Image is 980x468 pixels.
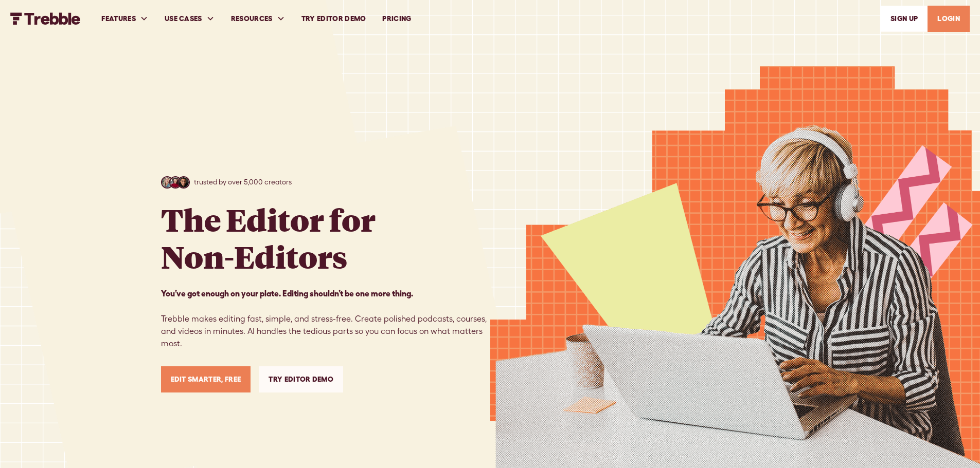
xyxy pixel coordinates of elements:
[10,12,81,25] a: home
[161,366,251,392] a: Edit Smarter, Free
[161,287,490,350] p: Trebble makes editing fast, simple, and stress-free. Create polished podcasts, courses, and video...
[881,6,928,32] a: SIGn UP
[231,13,273,24] div: RESOURCES
[374,1,419,36] a: PRICING
[161,289,413,298] strong: You’ve got enough on your plate. Editing shouldn’t be one more thing. ‍
[293,1,375,36] a: Try Editor Demo
[93,1,156,36] div: FEATURES
[10,12,81,25] img: Trebble FM Logo
[928,6,970,32] a: LOGIN
[101,13,136,24] div: FEATURES
[259,366,343,392] a: Try Editor Demo
[165,13,202,24] div: USE CASES
[156,1,223,36] div: USE CASES
[194,177,292,188] p: trusted by over 5,000 creators
[223,1,293,36] div: RESOURCES
[161,201,376,275] h1: The Editor for Non-Editors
